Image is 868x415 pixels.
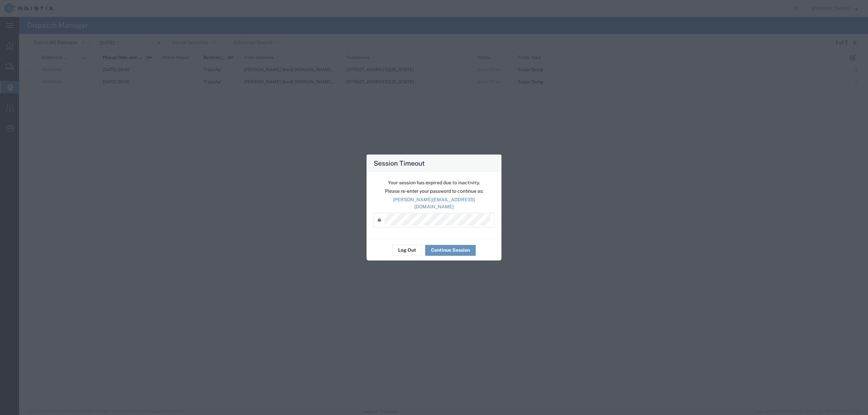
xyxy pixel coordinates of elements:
[425,245,476,256] button: Continue Session
[374,179,494,186] p: Your session has expired due to inactivity.
[374,196,494,210] p: [PERSON_NAME][EMAIL_ADDRESS][DOMAIN_NAME]
[392,245,422,256] button: Log Out
[374,158,425,168] h4: Session Timeout
[374,188,494,195] p: Please re-enter your password to continue as:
